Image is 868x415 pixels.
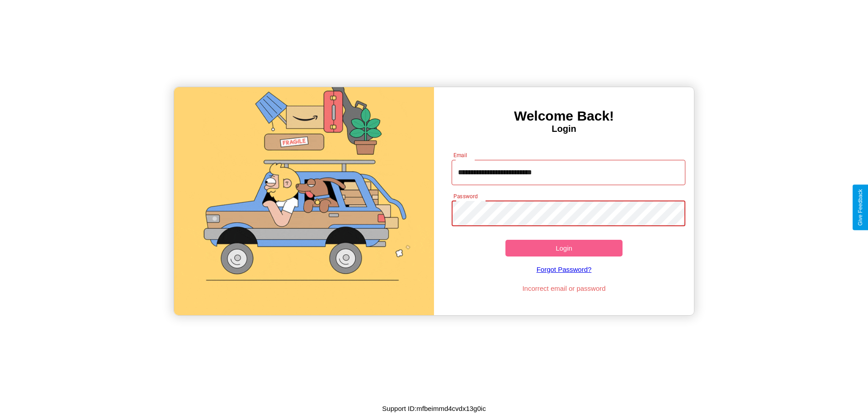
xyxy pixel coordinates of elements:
[447,256,681,282] a: Forgot Password?
[857,189,863,226] div: Give Feedback
[505,240,623,256] button: Login
[174,87,434,315] img: gif
[447,282,681,294] p: Incorrect email or password
[434,124,694,134] h4: Login
[453,192,477,200] label: Password
[453,151,467,159] label: Email
[434,108,694,124] h3: Welcome Back!
[382,402,486,415] p: Support ID: mfbeimmd4cvdx13g0ic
